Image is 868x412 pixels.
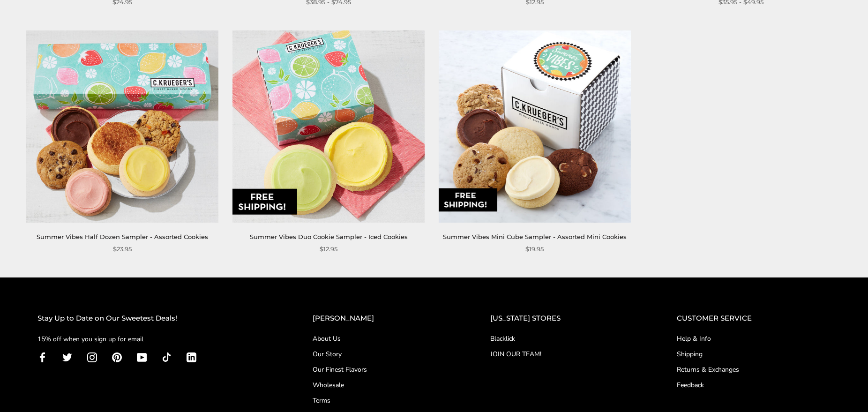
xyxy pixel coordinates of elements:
a: Instagram [87,352,97,362]
img: Summer Vibes Half Dozen Sampler - Assorted Cookies [26,30,218,223]
img: Summer Vibes Mini Cube Sampler - Assorted Mini Cookies [439,30,631,223]
span: $19.95 [525,244,544,254]
h2: [PERSON_NAME] [313,313,453,324]
p: 15% off when you sign up for email [37,334,275,345]
a: Summer Vibes Mini Cube Sampler - Assorted Mini Cookies [443,233,627,240]
a: About Us [313,334,453,344]
span: $23.95 [113,244,132,254]
a: Facebook [37,352,47,362]
a: JOIN OUR TEAM! [490,349,639,359]
a: Returns & Exchanges [677,365,831,375]
h2: Stay Up to Date on Our Sweetest Deals! [37,313,275,324]
img: Summer Vibes Duo Cookie Sampler - Iced Cookies [232,30,425,223]
a: Wholesale [313,380,453,390]
iframe: Sign Up via Text for Offers [7,376,97,405]
a: Summer Vibes Half Dozen Sampler - Assorted Cookies [37,233,208,240]
a: Pinterest [112,352,122,362]
a: TikTok [162,352,172,362]
a: Our Finest Flavors [313,365,453,375]
a: Twitter [62,352,72,362]
h2: [US_STATE] STORES [490,313,639,324]
a: Our Story [313,349,453,359]
span: $12.95 [320,244,337,254]
a: Shipping [677,349,831,359]
a: Blacklick [490,334,639,344]
a: Terms [313,396,453,405]
a: YouTube [137,352,147,362]
a: Feedback [677,380,831,390]
a: Help & Info [677,334,831,344]
a: Summer Vibes Duo Cookie Sampler - Iced Cookies [250,233,408,240]
h2: CUSTOMER SERVICE [677,313,831,324]
a: LinkedIn [187,352,196,362]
